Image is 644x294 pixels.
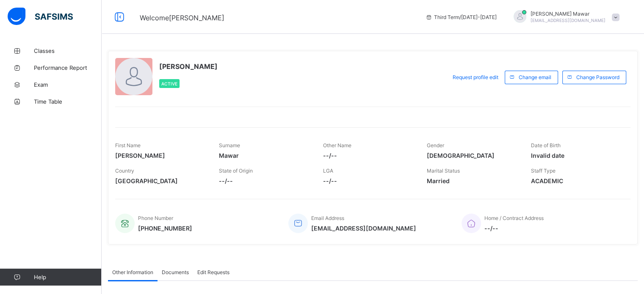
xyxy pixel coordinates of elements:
[484,215,544,221] span: Home / Contract Address
[112,269,153,275] span: Other Information
[531,152,622,159] span: Invalid date
[115,152,206,159] span: [PERSON_NAME]
[519,74,551,80] span: Change email
[34,274,101,280] span: Help
[484,225,544,232] span: --/--
[311,225,416,232] span: [EMAIL_ADDRESS][DOMAIN_NAME]
[219,168,253,174] span: State of Origin
[323,177,414,184] span: --/--
[531,142,561,148] span: Date of Birth
[311,215,344,221] span: Email Address
[8,8,73,25] img: safsims
[323,152,414,159] span: --/--
[159,62,218,71] span: [PERSON_NAME]
[576,74,619,80] span: Change Password
[197,269,229,275] span: Edit Requests
[162,269,189,275] span: Documents
[531,168,556,174] span: Staff Type
[323,168,333,174] span: LGA
[115,142,141,148] span: First Name
[427,177,518,184] span: Married
[427,142,444,148] span: Gender
[115,168,134,174] span: Country
[426,14,497,20] span: session/term information
[34,98,102,105] span: Time Table
[115,177,206,184] span: [GEOGRAPHIC_DATA]
[323,142,351,148] span: Other Name
[453,74,498,80] span: Request profile edit
[161,81,177,86] span: Active
[219,152,310,159] span: Mawar
[531,11,605,17] span: [PERSON_NAME] Mawar
[219,177,310,184] span: --/--
[34,64,102,71] span: Performance Report
[34,47,102,54] span: Classes
[505,10,624,24] div: Hafiz AbdullahMawar
[140,14,224,22] span: Welcome [PERSON_NAME]
[427,168,460,174] span: Marital Status
[427,152,518,159] span: [DEMOGRAPHIC_DATA]
[138,225,192,232] span: [PHONE_NUMBER]
[531,18,605,23] span: [EMAIL_ADDRESS][DOMAIN_NAME]
[138,215,173,221] span: Phone Number
[219,142,240,148] span: Surname
[34,81,102,88] span: Exam
[531,177,622,184] span: ACADEMIC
